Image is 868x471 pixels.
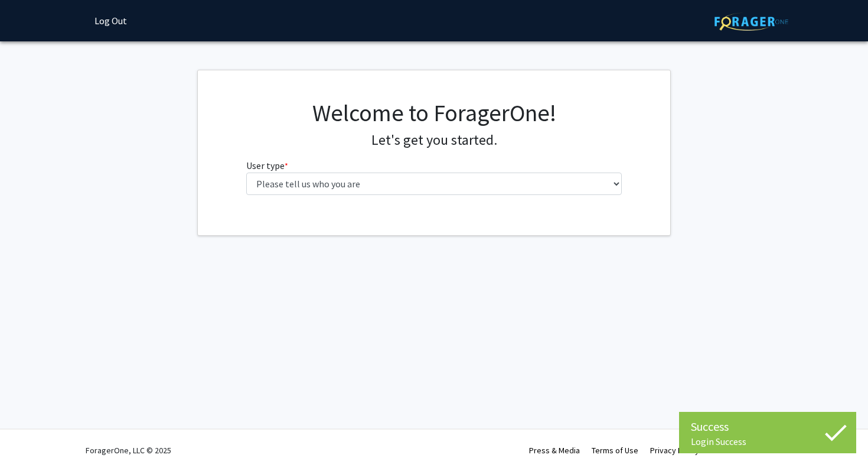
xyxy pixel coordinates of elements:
a: Privacy Policy [650,445,699,456]
h4: Let's get you started. [246,132,622,149]
h1: Welcome to ForagerOne! [246,99,622,127]
a: Terms of Use [592,445,638,456]
div: Success [691,418,844,436]
label: User type [246,158,288,173]
a: Press & Media [529,445,580,456]
div: Login Success [691,436,844,447]
div: ForagerOne, LLC © 2025 [86,430,171,471]
img: ForagerOne Logo [714,12,788,31]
